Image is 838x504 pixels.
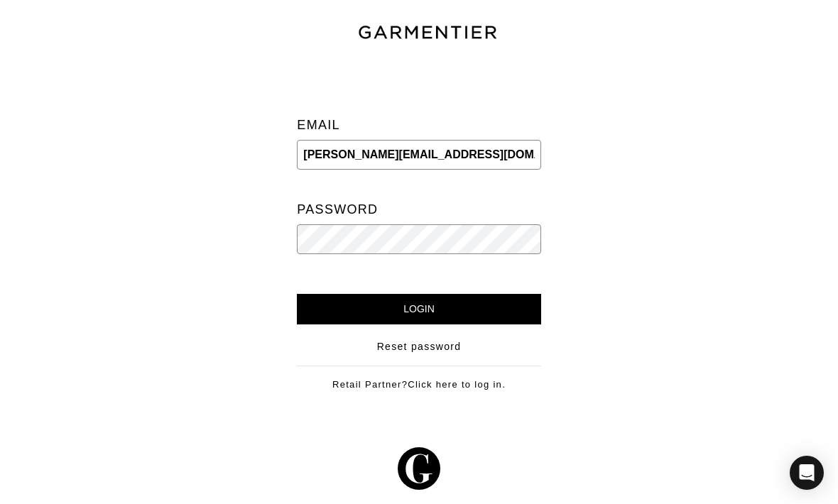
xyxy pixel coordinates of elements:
div: Open Intercom Messenger [790,456,824,490]
div: Retail Partner? [297,366,540,392]
img: g-602364139e5867ba59c769ce4266a9601a3871a1516a6a4c3533f4bc45e69684.svg [398,447,440,490]
input: Login [297,294,540,324]
label: Password [297,195,378,224]
a: Click here to log in. [408,379,506,390]
a: Reset password [377,339,462,354]
label: Email [297,111,340,140]
img: garmentier-text-8466448e28d500cc52b900a8b1ac6a0b4c9bd52e9933ba870cc531a186b44329.png [357,23,499,42]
